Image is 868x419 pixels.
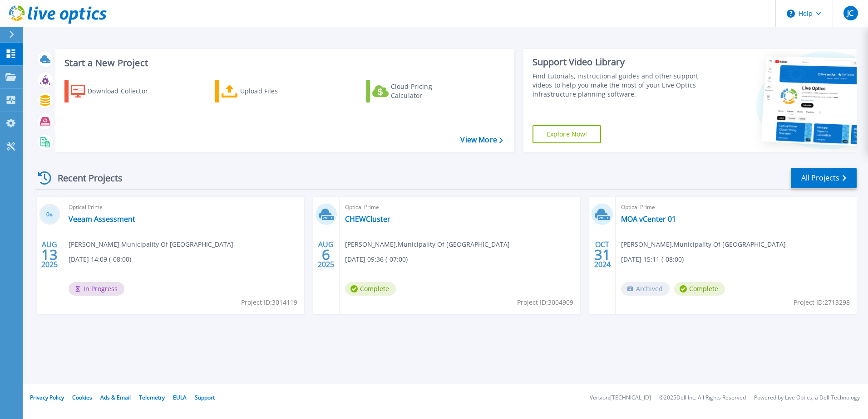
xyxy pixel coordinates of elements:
a: Veeam Assessment [69,214,135,224]
span: [DATE] 09:36 (-07:00) [345,254,408,264]
div: Find tutorials, instructional guides and other support videos to help you make the most of your L... [533,72,702,99]
span: [DATE] 15:11 (-08:00) [621,254,684,264]
span: Project ID: 2713298 [794,297,850,307]
a: Download Collector [64,80,166,102]
span: [PERSON_NAME] , Municipality Of [GEOGRAPHIC_DATA] [69,239,233,249]
span: Complete [674,282,725,296]
a: Telemetry [139,394,165,401]
span: 13 [41,251,58,258]
span: Optical Prime [345,202,575,212]
span: Archived [621,282,670,296]
a: Support [195,394,215,401]
a: Cookies [72,394,92,401]
a: All Projects [791,168,857,188]
span: [DATE] 14:09 (-08:00) [69,254,131,264]
a: Explore Now! [533,125,602,143]
div: Recent Projects [35,167,135,189]
span: Project ID: 3014119 [241,297,297,307]
a: Ads & Email [100,394,131,401]
a: EULA [173,394,187,401]
a: Cloud Pricing Calculator [366,80,467,102]
span: % [49,212,53,217]
div: AUG 2025 [317,238,335,271]
div: AUG 2025 [41,238,58,271]
span: 6 [322,251,330,258]
div: OCT 2024 [594,238,611,271]
li: Powered by Live Optics, a Dell Technology [754,395,860,401]
span: [PERSON_NAME] , Municipality Of [GEOGRAPHIC_DATA] [345,239,510,249]
a: Privacy Policy [30,394,64,401]
h3: Start a New Project [64,58,503,68]
div: Upload Files [240,82,313,100]
a: MOA vCenter 01 [621,214,676,224]
a: View More [460,136,503,144]
span: In Progress [69,282,124,296]
div: Cloud Pricing Calculator [391,82,464,100]
span: Project ID: 3004909 [517,297,573,307]
span: Optical Prime [621,202,851,212]
li: Version: [TECHNICAL_ID] [590,395,651,401]
span: Optical Prime [69,202,299,212]
span: JC [847,10,853,17]
div: Download Collector [88,82,160,100]
span: 31 [594,251,611,258]
a: Upload Files [215,80,316,102]
div: Support Video Library [533,56,702,68]
span: Complete [345,282,396,296]
a: CHEWCluster [345,214,390,224]
h3: 0 [39,209,60,220]
li: © 2025 Dell Inc. All Rights Reserved [659,395,746,401]
span: [PERSON_NAME] , Municipality Of [GEOGRAPHIC_DATA] [621,239,786,249]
